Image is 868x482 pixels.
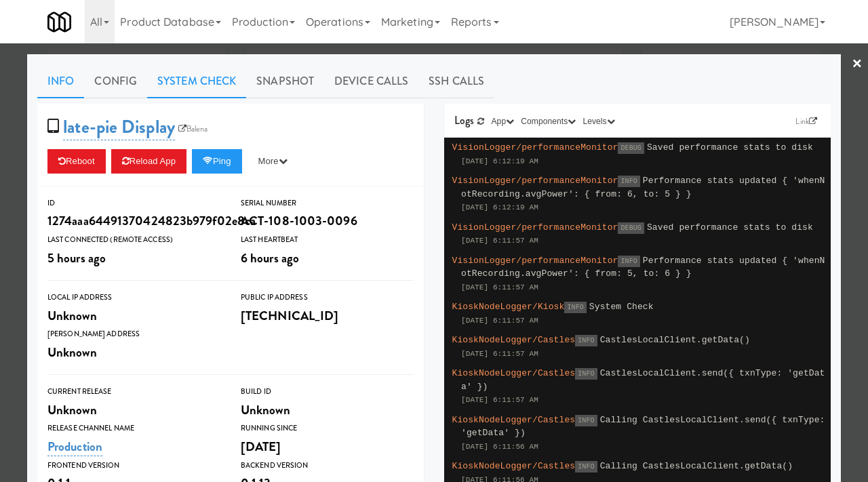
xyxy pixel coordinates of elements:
[618,222,644,234] span: DEBUG
[47,10,71,34] img: Micromart
[575,368,597,380] span: INFO
[147,64,246,98] a: System Check
[47,304,220,327] div: Unknown
[47,291,220,304] div: Local IP Address
[575,415,597,426] span: INFO
[47,197,220,210] div: ID
[461,415,825,439] span: Calling CastlesLocalClient.send({ txnType: 'getData' })
[47,385,220,399] div: Current Release
[461,443,538,451] span: [DATE] 6:11:56 AM
[241,209,414,233] div: ACT-108-1003-0096
[600,461,793,471] span: Calling CastlesLocalClient.getData()
[248,149,298,174] button: More
[241,385,414,399] div: Build Id
[452,176,618,186] span: VisionLogger/performanceMonitor
[461,350,538,358] span: [DATE] 6:11:57 AM
[47,422,220,435] div: Release Channel Name
[852,43,863,85] a: ×
[461,203,538,212] span: [DATE] 6:12:19 AM
[600,335,750,345] span: CastlesLocalClient.getData()
[418,64,494,98] a: SSH Calls
[461,283,538,292] span: [DATE] 6:11:57 AM
[647,222,813,233] span: Saved performance stats to disk
[241,422,414,435] div: Running Since
[647,142,813,153] span: Saved performance stats to disk
[47,209,220,233] div: 1274aaa64491370424823b979f02e8ca
[452,302,565,312] span: KioskNodeLogger/Kiosk
[47,399,220,422] div: Unknown
[618,176,639,187] span: INFO
[241,437,281,456] span: [DATE]
[454,113,474,128] span: Logs
[575,335,597,346] span: INFO
[488,115,518,128] button: App
[47,149,106,174] button: Reboot
[241,249,299,267] span: 6 hours ago
[452,222,618,233] span: VisionLogger/performanceMonitor
[461,237,538,245] span: [DATE] 6:11:57 AM
[452,335,576,345] span: KioskNodeLogger/Castles
[517,115,579,128] button: Components
[47,327,220,341] div: [PERSON_NAME] Address
[461,176,825,199] span: Performance stats updated { 'whenNotRecording.avgPower': { from: 6, to: 5 } }
[579,115,618,128] button: Levels
[452,256,618,266] span: VisionLogger/performanceMonitor
[47,341,220,364] div: Unknown
[461,396,538,404] span: [DATE] 6:11:57 AM
[792,115,821,128] a: Link
[241,291,414,304] div: Public IP Address
[461,256,825,279] span: Performance stats updated { 'whenNotRecording.avgPower': { from: 5, to: 6 } }
[618,142,644,154] span: DEBUG
[452,415,576,425] span: KioskNodeLogger/Castles
[452,461,576,471] span: KioskNodeLogger/Castles
[241,459,414,473] div: Backend Version
[589,302,654,312] span: System Check
[175,122,212,136] a: Balena
[564,302,586,313] span: INFO
[63,114,175,140] a: late-pie Display
[47,249,106,267] span: 5 hours ago
[246,64,324,98] a: Snapshot
[47,233,220,247] div: Last Connected (Remote Access)
[241,304,414,327] div: [TECHNICAL_ID]
[84,64,147,98] a: Config
[452,368,576,378] span: KioskNodeLogger/Castles
[324,64,418,98] a: Device Calls
[241,399,414,422] div: Unknown
[111,149,186,174] button: Reload App
[241,197,414,210] div: Serial Number
[241,233,414,247] div: Last Heartbeat
[461,317,538,325] span: [DATE] 6:11:57 AM
[575,461,597,473] span: INFO
[37,64,84,98] a: Info
[452,142,618,153] span: VisionLogger/performanceMonitor
[47,459,220,473] div: Frontend Version
[47,437,102,456] a: Production
[618,256,639,267] span: INFO
[192,149,242,174] button: Ping
[461,157,538,165] span: [DATE] 6:12:19 AM
[461,368,825,392] span: CastlesLocalClient.send({ txnType: 'getData' })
